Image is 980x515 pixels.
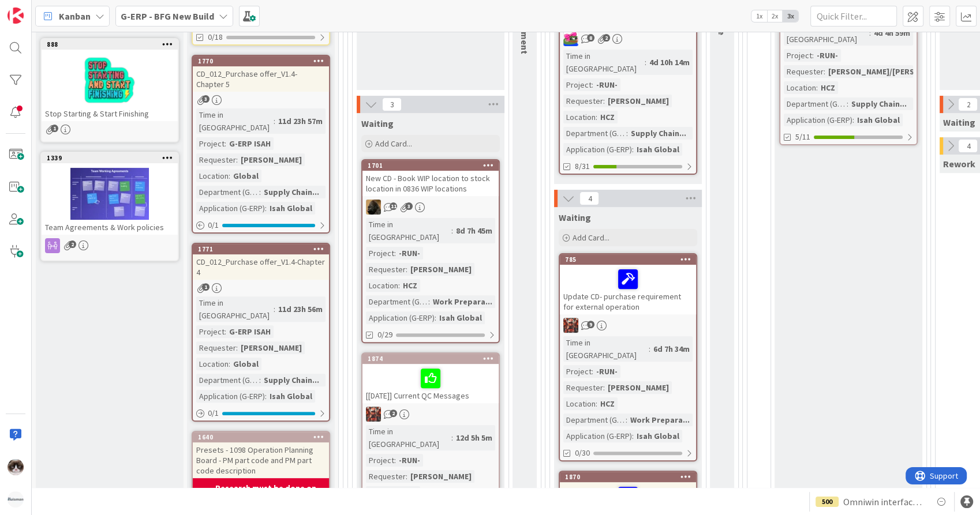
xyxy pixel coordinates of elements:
div: CD_012_Purchase offer_V1.4-Chapter 4 [193,254,329,280]
span: Waiting [361,118,394,129]
span: 1 [202,283,210,291]
div: HCZ [400,486,420,499]
div: Team Agreements & Work policies [42,220,178,235]
div: Global [230,170,261,182]
div: 4d 4h 59m [871,27,913,39]
div: Requester [366,470,406,483]
div: 8d 7h 45m [453,224,495,237]
span: : [632,143,634,156]
span: : [869,27,871,39]
div: Requester [196,153,236,166]
span: Waiting [559,212,591,223]
div: Time in [GEOGRAPHIC_DATA] [196,296,274,322]
div: Location [563,111,596,123]
span: : [592,365,593,378]
div: [PERSON_NAME]/[PERSON_NAME]... [825,65,963,78]
div: Time in [GEOGRAPHIC_DATA] [784,20,869,46]
span: : [632,430,634,442]
div: Application (G-ERP) [196,202,265,215]
div: 888Stop Starting & Start Finishing [42,39,178,121]
div: 1770CD_012_Purchase offer_V1.4- Chapter 5 [193,56,329,92]
div: Isah Global [634,430,682,442]
span: : [398,279,400,292]
span: : [229,170,230,182]
div: [[DATE]] Current QC Messages [362,364,499,403]
div: Department (G-ERP) [563,413,626,426]
div: [PERSON_NAME] [238,153,305,166]
span: : [236,341,238,354]
div: -RUN- [593,365,620,378]
span: 3 [382,97,402,111]
span: : [847,97,848,110]
div: ND [362,200,499,215]
span: : [852,114,854,126]
div: Project [784,49,812,62]
span: 0/29 [377,329,392,341]
div: Requester [563,95,603,107]
span: : [398,486,400,499]
img: Visit kanbanzone.com [8,7,24,24]
span: 9 [587,321,594,328]
div: Isah Global [634,143,682,156]
span: 8/31 [575,160,590,172]
div: Requester [563,381,603,394]
div: G-ERP ISAH [226,137,274,150]
div: JK [560,318,696,333]
div: Isah Global [267,390,315,403]
span: : [225,325,226,338]
div: 1771 [193,244,329,254]
div: -RUN- [814,49,841,62]
div: 785Update CD- purchase requirement for external operation [560,254,696,314]
span: 0/18 [208,31,223,43]
div: [PERSON_NAME] [605,95,672,107]
div: Application (G-ERP) [196,390,265,403]
span: 2 [958,97,978,111]
span: 2x [767,10,783,22]
span: : [225,137,226,150]
span: : [274,303,275,315]
div: 1640Presets - 1098 Operation Planning Board - PM part code and PM part code description [193,432,329,478]
div: JK [560,31,696,46]
img: Kv [8,459,24,475]
div: -RUN- [396,454,423,467]
span: 0/30 [575,447,590,459]
div: 1771CD_012_Purchase offer_V1.4-Chapter 4 [193,244,329,280]
div: Application (G-ERP) [563,430,632,442]
span: : [394,454,396,467]
span: 3 [405,202,413,210]
span: : [596,397,597,410]
span: Add Card... [573,232,609,243]
div: Supply Chain... [261,186,322,198]
span: 1x [751,10,767,22]
div: 11d 23h 56m [275,303,326,315]
span: : [265,202,267,215]
span: : [259,186,261,198]
div: Project [563,78,592,91]
span: Waiting [943,116,975,128]
span: : [626,127,628,140]
span: 1 [51,125,58,132]
div: Presets - 1098 Operation Planning Board - PM part code and PM part code description [193,442,329,478]
div: 1874 [368,355,499,363]
div: 1701 [368,161,499,170]
div: Department (G-ERP) [196,374,259,386]
span: : [812,49,814,62]
div: [PERSON_NAME] [238,341,305,354]
div: Stop Starting & Start Finishing [42,106,178,121]
b: G-ERP - BFG New Build [121,10,214,22]
span: Rework [943,158,975,170]
div: Application (G-ERP) [366,311,435,324]
span: : [435,311,436,324]
span: : [649,343,650,355]
div: 6d 7h 34m [650,343,693,355]
img: JK [563,31,578,46]
span: 2 [390,409,397,417]
div: Work Prepara... [627,413,693,426]
div: Work Prepara... [430,295,495,308]
div: -RUN- [593,78,620,91]
span: Kanban [59,9,91,23]
span: : [406,263,407,276]
div: Isah Global [267,202,315,215]
span: 2 [603,34,610,42]
div: 1770 [198,57,329,65]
